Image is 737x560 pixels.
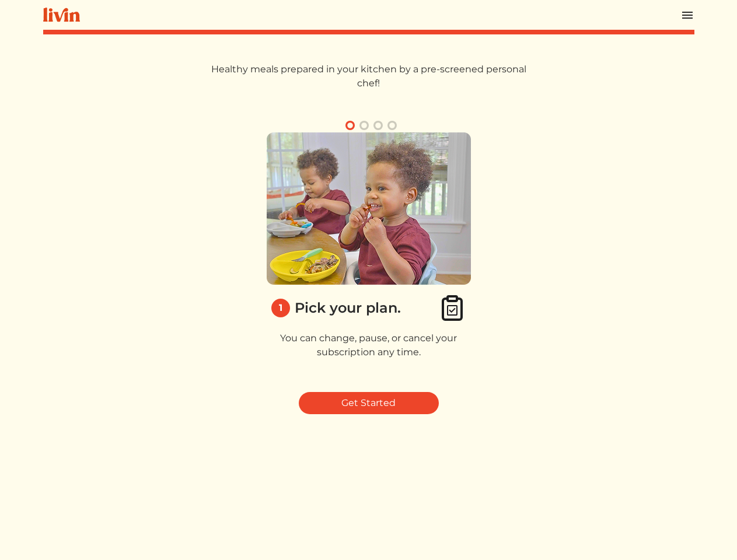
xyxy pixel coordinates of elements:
[267,331,471,359] p: You can change, pause, or cancel your subscription any time.
[43,8,80,22] img: livin-logo-a0d97d1a881af30f6274990eb6222085a2533c92bbd1e4f22c21b4f0d0e3210c.svg
[299,392,439,414] a: Get Started
[438,294,466,322] img: clipboard_check-4e1afea9aecc1d71a83bd71232cd3fbb8e4b41c90a1eb376bae1e516b9241f3c.svg
[680,8,694,22] img: menu_hamburger-cb6d353cf0ecd9f46ceae1c99ecbeb4a00e71ca567a856bd81f57e9d8c17bb26.svg
[267,132,471,285] img: 1_pick_plan-58eb60cc534f7a7539062c92543540e51162102f37796608976bb4e513d204c1.png
[295,297,401,318] div: Pick your plan.
[206,62,532,90] p: Healthy meals prepared in your kitchen by a pre-screened personal chef!
[271,299,290,317] div: 1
